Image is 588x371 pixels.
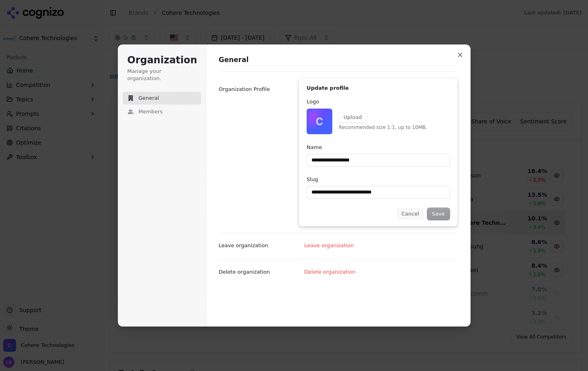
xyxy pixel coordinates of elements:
[127,54,196,67] h1: Organization
[300,240,359,252] button: Leave organization
[219,268,270,276] p: Delete organization
[139,108,163,115] span: Members
[219,86,270,93] p: Organization Profile
[307,98,449,105] p: Logo
[453,48,467,62] button: Close modal
[307,85,449,92] h1: Update profile
[307,144,322,151] label: Name
[307,176,318,183] label: Slug
[339,112,367,123] button: Upload
[139,95,159,102] span: General
[300,266,360,278] button: Delete organization
[123,92,201,105] button: General
[219,242,269,249] p: Leave organization
[127,68,196,82] p: Manage your organization.
[219,55,458,65] h1: General
[307,109,332,134] img: Cohere Technologies
[397,208,424,220] button: Cancel
[339,124,427,131] p: Recommended size 1:1, up to 10MB.
[123,105,201,118] button: Members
